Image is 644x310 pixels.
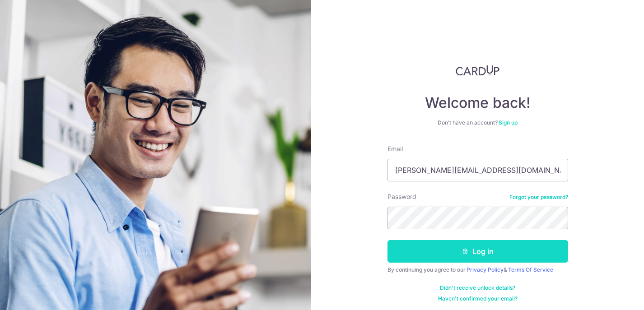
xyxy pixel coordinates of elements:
[387,266,568,273] div: By continuing you agree to our &
[509,194,568,201] a: Forgot your password?
[440,284,515,291] a: Didn't receive unlock details?
[438,295,518,302] a: Haven't confirmed your email?
[387,94,568,112] h4: Welcome back!
[508,266,553,273] a: Terms Of Service
[499,119,518,126] a: Sign up
[387,119,568,126] div: Don’t have an account?
[387,192,416,201] label: Password
[456,65,500,76] img: CardUp Logo
[387,159,568,181] input: Enter your Email
[387,240,568,263] button: Log in
[387,144,403,153] label: Email
[467,266,504,273] a: Privacy Policy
